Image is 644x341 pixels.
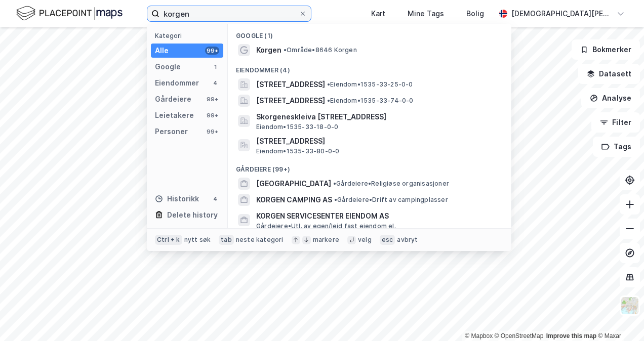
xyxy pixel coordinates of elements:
div: Mine Tags [408,8,444,20]
button: Filter [591,112,640,133]
span: Eiendom • 1535-33-25-0-0 [327,80,413,89]
div: velg [358,236,372,244]
div: Eiendommer (4) [228,58,511,76]
div: Kategori [155,32,223,39]
div: neste kategori [236,236,284,244]
span: • [327,97,330,104]
div: nytt søk [184,236,211,244]
span: [STREET_ADDRESS] [256,78,325,91]
div: Delete history [167,209,218,221]
div: Gårdeiere [155,93,191,105]
a: OpenStreetMap [495,332,544,339]
div: Leietakere [155,109,194,121]
div: 99+ [205,111,219,119]
div: 99+ [205,127,219,136]
span: Eiendom • 1535-33-74-0-0 [327,97,414,105]
div: Google [155,61,181,73]
div: Eiendommer [155,77,199,89]
span: [STREET_ADDRESS] [256,135,499,147]
span: Skorgeneskleiva [STREET_ADDRESS] [256,111,499,123]
span: [GEOGRAPHIC_DATA] [256,178,331,190]
div: esc [380,235,395,245]
a: Improve this map [546,332,596,339]
div: 1 [211,63,219,71]
div: tab [219,235,234,245]
img: logo.f888ab2527a4732fd821a326f86c7f29.svg [16,5,123,22]
div: [DEMOGRAPHIC_DATA][PERSON_NAME] [511,8,613,20]
div: Alle [155,45,169,57]
div: Gårdeiere (99+) [228,157,511,176]
span: Gårdeiere • Religiøse organisasjoner [333,180,449,188]
span: Område • 8646 Korgen [284,46,357,54]
span: Korgen [256,44,281,56]
div: Ctrl + k [155,235,182,245]
div: markere [313,236,339,244]
span: Gårdeiere • Utl. av egen/leid fast eiendom el. [256,222,396,230]
span: • [333,180,336,187]
span: KORGEN SERVICESENTER EIENDOM AS [256,210,499,222]
div: avbryt [397,236,418,244]
span: Gårdeiere • Drift av campingplasser [334,196,448,204]
div: 99+ [205,47,219,55]
span: • [334,196,337,203]
span: Eiendom • 1535-33-80-0-0 [256,147,339,155]
div: 99+ [205,95,219,103]
span: • [327,80,330,88]
div: 4 [211,195,219,203]
button: Analyse [581,88,640,108]
button: Bokmerker [572,39,640,60]
div: Historikk [155,193,199,205]
span: [STREET_ADDRESS] [256,95,325,107]
div: Bolig [466,8,484,20]
button: Datasett [578,64,640,84]
span: KORGEN CAMPING AS [256,194,332,206]
iframe: Chat Widget [593,292,644,341]
div: Personer [155,125,188,138]
input: Søk på adresse, matrikkel, gårdeiere, leietakere eller personer [159,6,299,21]
div: Kart [371,8,385,20]
div: Google (1) [228,24,511,42]
button: Tags [593,137,640,157]
div: 4 [211,79,219,87]
span: Eiendom • 1535-33-18-0-0 [256,123,338,131]
a: Mapbox [465,332,493,339]
span: • [284,46,287,54]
